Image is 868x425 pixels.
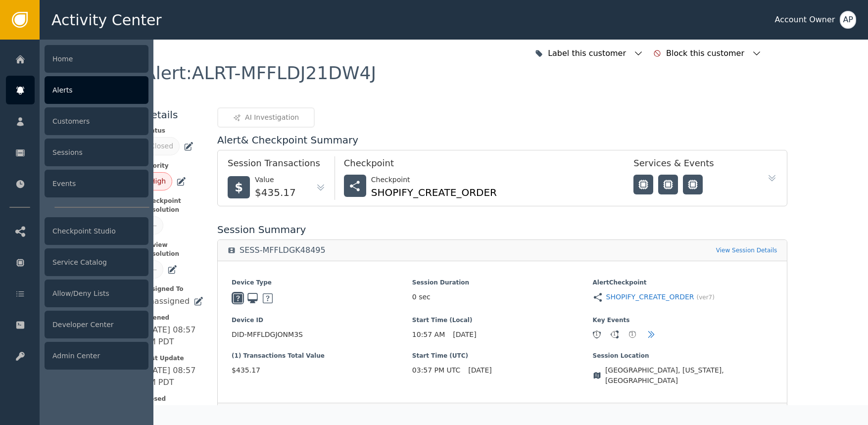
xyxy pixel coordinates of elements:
div: Checkpoint Studio [45,217,148,245]
a: Alerts [6,76,148,104]
button: Label this customer [532,43,646,64]
div: Account Owner [774,14,835,26]
button: Block this customer [651,43,764,64]
span: Start Time (Local) [412,316,593,325]
div: 1 [593,331,600,338]
div: [DATE] 08:57 AM PDT [144,324,203,348]
div: Developer Center [45,311,148,338]
div: Checkpoint [344,156,614,175]
div: 1 [629,331,636,338]
span: Closed [144,394,203,403]
span: Opened [144,313,203,322]
span: Alert Checkpoint [593,278,773,287]
div: Value [255,175,296,185]
a: Developer Center [6,310,148,339]
span: (1) Transactions Total Value [232,351,412,360]
div: Alerts [45,76,148,104]
a: Checkpoint Studio [6,217,148,245]
div: Unassigned [144,295,190,307]
a: View Session Details [716,246,777,255]
span: Device ID [232,316,412,325]
span: [DATE] [453,330,476,340]
div: Sessions [45,139,148,166]
div: 1 [611,331,618,338]
a: Events [6,169,148,198]
span: Activity Center [51,9,162,31]
a: Sessions [6,138,148,167]
div: Label this customer [548,47,628,59]
div: Allow/Deny Lists [45,280,148,307]
span: Start Time (UTC) [412,351,593,360]
a: Service Catalog [6,248,148,277]
span: Priority [144,161,203,170]
div: Admin Center [45,342,148,370]
div: Events [45,170,148,197]
div: SHOPIFY_CREATE_ORDER [371,185,497,200]
div: Service Catalog [45,248,148,276]
span: Status [144,126,203,135]
div: Home [45,45,148,73]
span: $435.17 [232,365,412,376]
div: Customers [45,107,148,135]
span: 0 sec [412,292,431,302]
span: Session Location [593,351,773,360]
span: Last Update [144,354,203,363]
span: [GEOGRAPHIC_DATA], [US_STATE], [GEOGRAPHIC_DATA] [605,365,773,386]
span: Session Duration [412,278,593,287]
a: SHOPIFY_CREATE_ORDER [606,292,694,302]
div: Alert : ALRT-MFFLDJ21DW4J [144,64,376,82]
span: Key Events [593,316,773,325]
button: AP [840,11,856,29]
span: Assigned To [144,284,203,293]
span: Device Type [232,278,412,287]
div: Session Summary [217,222,787,237]
span: Review Resolution [144,240,203,258]
span: (ver 7 ) [697,293,715,302]
div: Alert & Checkpoint Summary [217,133,787,147]
span: DID-MFFLDGJONM3S [232,330,412,340]
a: Customers [6,107,148,136]
div: [DATE] 08:57 AM PDT [144,365,203,388]
div: SESS-MFFLDGK48495 [240,245,326,255]
div: Details [144,107,203,122]
span: Checkpoint Resolution [144,196,203,214]
a: Allow/Deny Lists [6,279,148,308]
div: Checkpoint [371,175,497,185]
span: 03:57 PM UTC [412,365,461,376]
span: 10:57 AM [412,330,445,340]
span: [DATE] [468,365,491,376]
span: $ [235,179,243,196]
a: Admin Center [6,341,148,370]
div: $435.17 [255,185,296,200]
div: Services & Events [633,156,752,175]
a: Home [6,45,148,73]
div: Block this customer [666,47,747,59]
div: Session Transactions [228,156,326,175]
